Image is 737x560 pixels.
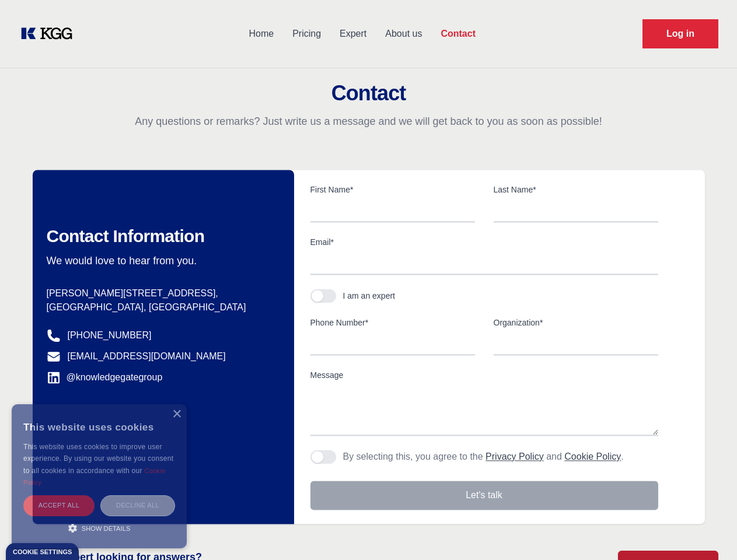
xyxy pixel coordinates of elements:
label: Phone Number* [310,317,475,328]
p: By selecting this, you agree to the and . [343,450,624,464]
a: Pricing [283,19,330,49]
label: Message [310,369,658,381]
p: We would love to hear from you. [47,254,275,268]
a: Request Demo [642,19,718,48]
span: Show details [82,525,131,532]
a: KOL Knowledge Platform: Talk to Key External Experts (KEE) [19,24,82,43]
iframe: Chat Widget [679,504,737,560]
p: [PERSON_NAME][STREET_ADDRESS], [47,286,275,300]
div: I am an expert [343,290,396,302]
a: Contact [431,19,485,49]
a: Cookie Policy [23,467,166,486]
label: Organization* [494,317,658,328]
span: This website uses cookies to improve user experience. By using our website you consent to all coo... [23,443,173,475]
div: This website uses cookies [23,413,175,441]
a: [PHONE_NUMBER] [68,328,152,342]
a: @knowledgegategroup [47,370,163,384]
h2: Contact [14,82,723,105]
h2: Contact Information [47,226,275,247]
div: Accept all [23,495,95,516]
p: [GEOGRAPHIC_DATA], [GEOGRAPHIC_DATA] [47,300,275,314]
div: Decline all [100,495,175,516]
a: Home [239,19,283,49]
button: Let's talk [310,481,658,510]
label: Last Name* [494,184,658,195]
div: Cookie settings [13,549,72,555]
p: Any questions or remarks? Just write us a message and we will get back to you as soon as possible! [14,114,723,128]
a: [EMAIL_ADDRESS][DOMAIN_NAME] [68,349,226,363]
a: Privacy Policy [485,452,544,461]
a: Cookie Policy [564,452,621,461]
label: First Name* [310,184,475,195]
a: Expert [330,19,376,49]
label: Email* [310,236,658,248]
div: Close [172,410,181,419]
a: About us [376,19,431,49]
div: Show details [23,522,175,534]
